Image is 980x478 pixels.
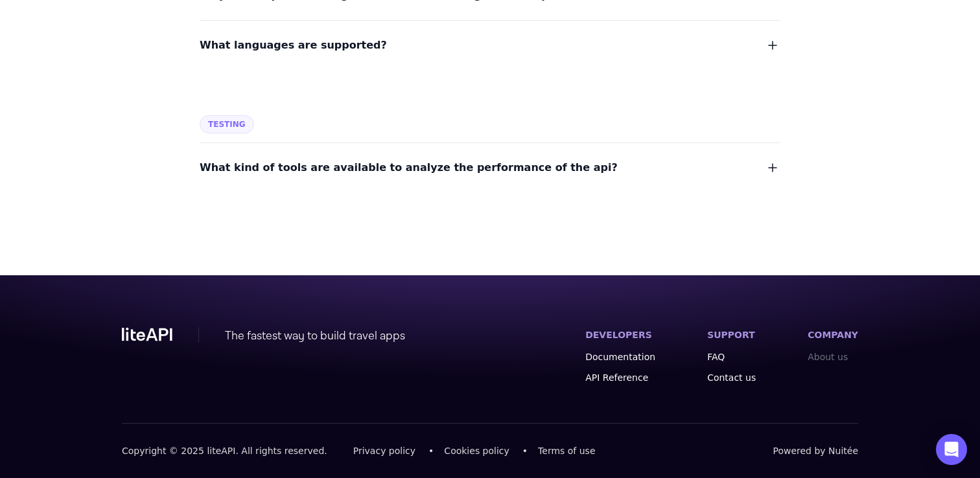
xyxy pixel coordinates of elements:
span: Testing [200,115,254,133]
a: API Reference [585,371,655,384]
a: Documentation [585,350,655,363]
span: • [428,444,434,457]
button: What kind of tools are available to analyze the performance of the api? [200,159,780,177]
span: Cookies policy [444,444,509,457]
label: COMPANY [808,330,858,340]
a: About us [808,350,858,363]
span: Powered by Nuitée [773,444,858,457]
a: Terms of use [538,444,595,457]
div: Open Intercom Messenger [936,434,967,465]
span: What languages are supported? [200,36,387,54]
span: Copyright © 2025 liteAPI. All rights reserved. [122,444,327,457]
a: Privacy policy• [353,444,434,457]
button: What languages are supported? [200,36,780,54]
span: • [522,444,528,457]
span: Privacy policy [353,444,415,457]
div: The fastest way to build travel apps [225,327,405,345]
a: Contact us [707,371,756,384]
label: SUPPORT [707,330,755,340]
label: DEVELOPERS [585,330,652,340]
span: What kind of tools are available to analyze the performance of the api? [200,159,618,177]
a: FAQ [707,350,756,363]
a: Cookies policy• [444,444,528,457]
